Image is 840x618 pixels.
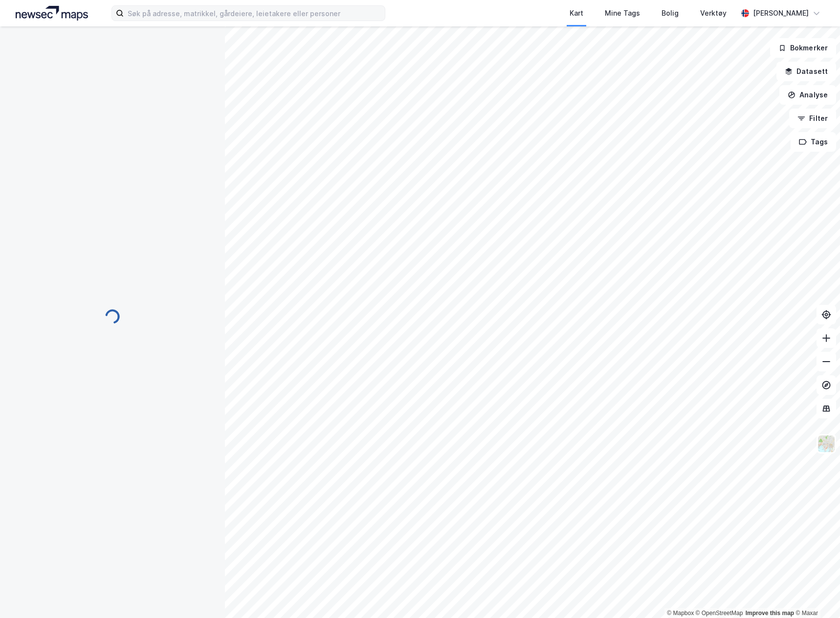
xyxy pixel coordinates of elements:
[746,610,794,617] a: Improve this map
[696,610,743,617] a: OpenStreetMap
[779,85,836,105] button: Analyse
[789,109,836,128] button: Filter
[776,62,836,81] button: Datasett
[817,435,836,453] img: Z
[667,610,694,617] a: Mapbox
[16,6,88,21] img: logo.a4113a55bc3d86da70a041830d287a7e.svg
[124,6,385,21] input: Søk på adresse, matrikkel, gårdeiere, leietakere eller personer
[570,7,583,19] div: Kart
[791,571,840,618] iframe: Chat Widget
[770,38,836,58] button: Bokmerker
[791,132,836,152] button: Tags
[753,7,809,19] div: [PERSON_NAME]
[105,309,120,324] img: spinner.a6d8c91a73a9ac5275cf975e30b51cfb.svg
[700,7,727,19] div: Verktøy
[662,7,679,19] div: Bolig
[605,7,640,19] div: Mine Tags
